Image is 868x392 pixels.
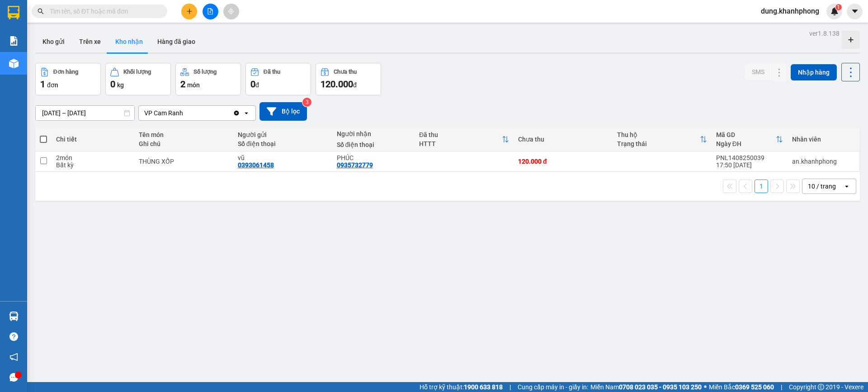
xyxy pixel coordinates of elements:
span: 2 [180,79,185,90]
span: món [187,81,200,89]
div: ver 1.8.138 [809,28,840,38]
div: Người nhận [337,130,410,137]
span: copyright [818,384,824,390]
span: | [509,382,511,392]
button: Khối lượng0kg [105,63,171,95]
span: file-add [207,8,213,14]
button: aim [223,4,239,19]
div: 10 / trang [808,182,836,191]
div: Tạo kho hàng mới [842,31,860,49]
button: Hàng đã giao [150,31,203,52]
div: Người gửi [238,131,328,138]
button: Trên xe [72,31,108,52]
th: Toggle SortBy [415,128,514,151]
span: Miền Nam [590,382,702,392]
div: Số điện thoại [337,141,410,148]
span: aim [228,8,234,14]
strong: 0708 023 035 - 0935 103 250 [619,383,702,391]
div: 0393061458 [238,161,274,169]
svg: open [243,109,250,117]
div: Chưa thu [518,136,608,143]
span: đơn [47,81,58,89]
button: Kho gửi [35,31,72,52]
svg: open [843,183,850,190]
button: Đơn hàng1đơn [35,63,101,95]
sup: 1 [835,4,842,10]
button: SMS [745,64,772,80]
div: Chưa thu [334,69,357,75]
button: Chưa thu120.000đ [316,63,381,95]
div: Chi tiết [56,136,129,143]
span: dung.khanhphong [754,5,826,17]
span: Hỗ trợ kỹ thuật: [420,382,503,392]
div: Ghi chú [139,140,229,147]
span: 0 [110,79,115,90]
sup: 3 [302,98,311,107]
div: Đã thu [264,69,280,75]
span: 0 [250,79,255,90]
div: Nhân viên [792,136,854,143]
span: 120.000 [321,79,353,90]
th: Toggle SortBy [613,128,712,151]
span: đ [255,81,259,89]
div: Khối lượng [123,69,151,75]
span: plus [186,8,193,14]
span: đ [353,81,357,89]
div: 17:50 [DATE] [716,161,783,169]
div: Số điện thoại [238,140,328,147]
span: 1 [837,4,840,10]
span: search [38,8,44,14]
div: Đơn hàng [53,69,78,75]
div: Trạng thái [617,140,700,147]
strong: 0369 525 060 [735,383,774,391]
span: question-circle [9,332,18,341]
div: Bất kỳ [56,161,129,169]
div: 120.000 đ [518,158,608,165]
div: Tên món [139,131,229,138]
span: Miền Bắc [709,382,774,392]
div: HTTT [419,140,502,147]
button: Kho nhận [108,31,150,52]
img: icon-new-feature [830,7,839,15]
div: Mã GD [716,131,776,138]
svg: Clear value [233,109,240,117]
span: | [781,382,782,392]
span: ⚪️ [704,385,707,389]
div: an.khanhphong [792,158,854,165]
div: vũ [238,154,328,161]
button: caret-down [847,4,863,19]
th: Toggle SortBy [712,128,788,151]
div: 0935732779 [337,161,373,169]
span: notification [9,353,18,361]
span: kg [117,81,124,89]
button: plus [181,4,197,19]
img: solution-icon [9,36,19,46]
span: caret-down [851,7,859,15]
button: 1 [755,179,768,193]
div: Số lượng [193,69,217,75]
strong: 1900 633 818 [464,383,503,391]
div: PHÚC [337,154,410,161]
img: logo-vxr [8,6,19,19]
span: 1 [40,79,45,90]
div: Ngày ĐH [716,140,776,147]
img: warehouse-icon [9,312,19,321]
img: warehouse-icon [9,59,19,68]
div: VP Cam Ranh [144,109,183,118]
button: Số lượng2món [175,63,241,95]
div: THÙNG XỐP [139,158,229,165]
button: Bộ lọc [259,102,307,121]
button: Đã thu0đ [245,63,311,95]
div: 2 món [56,154,129,161]
input: Select a date range. [36,106,134,120]
button: file-add [203,4,218,19]
div: PNL1408250039 [716,154,783,161]
span: Cung cấp máy in - giấy in: [518,382,588,392]
button: Nhập hàng [791,64,837,80]
span: message [9,373,18,382]
div: Thu hộ [617,131,700,138]
input: Selected VP Cam Ranh. [184,109,185,118]
div: Đã thu [419,131,502,138]
input: Tìm tên, số ĐT hoặc mã đơn [50,6,156,16]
